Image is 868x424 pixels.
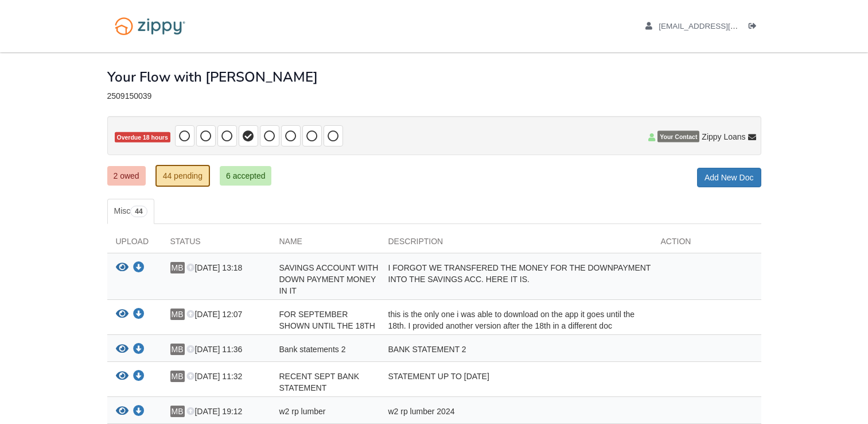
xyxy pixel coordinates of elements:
div: Action [652,236,761,253]
div: this is the only one i was able to download on the app it goes until the 18th. I provided another... [380,309,652,332]
div: Description [380,236,652,253]
div: 2509150039 [107,91,761,101]
a: Download RECENT SEPT BANK STATEMENT [133,372,145,381]
span: Your Contact [657,131,699,142]
div: Status [162,236,271,253]
button: View RECENT SEPT BANK STATEMENT [116,371,129,383]
span: 44 [130,206,147,217]
a: Download SAVINGS ACCOUNT WITH DOWN PAYMENT MONEY IN IT [133,264,145,273]
a: 6 accepted [220,166,272,186]
h1: Your Flow with [PERSON_NAME] [107,70,318,84]
button: View FOR SEPTEMBER SHOWN UNTIL THE 18TH [116,309,129,321]
div: I FORGOT WE TRANSFERED THE MONEY FOR THE DOWNPAYMENT INTO THE SAVINGS ACC. HERE IT IS. [380,262,652,296]
a: Misc [107,199,154,224]
a: Log out [749,22,761,33]
div: BANK STATEMENT 2 [380,344,652,359]
span: w2 rp lumber [279,407,326,416]
button: View w2 rp lumber [116,406,129,418]
div: Upload [107,236,162,253]
a: Download FOR SEPTEMBER SHOWN UNTIL THE 18TH [133,310,145,319]
span: MB [170,371,185,382]
a: edit profile [645,22,791,33]
button: View Bank statements 2 [116,344,129,356]
span: [DATE] 12:07 [186,310,242,319]
span: MB [170,344,185,355]
div: w2 rp lumber 2024 [380,406,652,421]
a: Download w2 rp lumber [133,407,145,417]
span: FOR SEPTEMBER SHOWN UNTIL THE 18TH [279,310,375,330]
div: Name [271,236,380,253]
span: [DATE] 11:32 [186,372,242,381]
span: MB [170,309,185,320]
span: MB [170,406,185,417]
a: 44 pending [155,165,210,187]
img: Logo [107,11,193,41]
span: SAVINGS ACCOUNT WITH DOWN PAYMENT MONEY IN IT [279,263,379,295]
span: Overdue 18 hours [115,132,170,143]
span: RECENT SEPT BANK STATEMENT [279,372,360,392]
span: [DATE] 13:18 [186,263,242,272]
a: Add New Doc [697,168,761,187]
span: maddisonbrown222@yahoo.com [659,22,790,30]
div: STATEMENT UP TO [DATE] [380,371,652,394]
span: Bank statements 2 [279,345,346,354]
span: MB [170,262,185,273]
span: [DATE] 19:12 [186,407,242,416]
span: [DATE] 11:36 [186,345,242,354]
a: Download Bank statements 2 [133,345,145,354]
a: 2 owed [107,166,146,186]
button: View SAVINGS ACCOUNT WITH DOWN PAYMENT MONEY IN IT [116,262,129,274]
span: Zippy Loans [702,131,745,142]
